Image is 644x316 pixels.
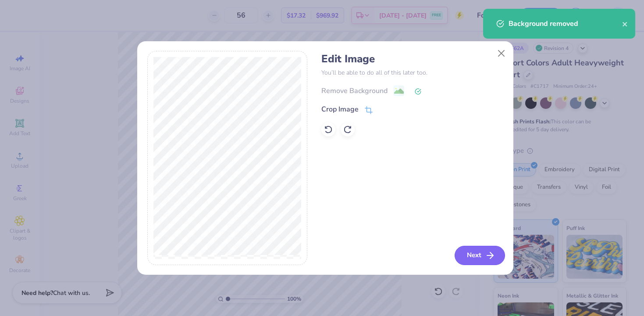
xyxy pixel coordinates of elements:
[321,68,503,77] p: You’ll be able to do all of this later too.
[493,45,510,61] button: Close
[509,18,622,29] div: Background removed
[321,53,503,65] h4: Edit Image
[622,18,628,29] button: close
[321,104,359,115] div: Crop Image
[455,246,505,265] button: Next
